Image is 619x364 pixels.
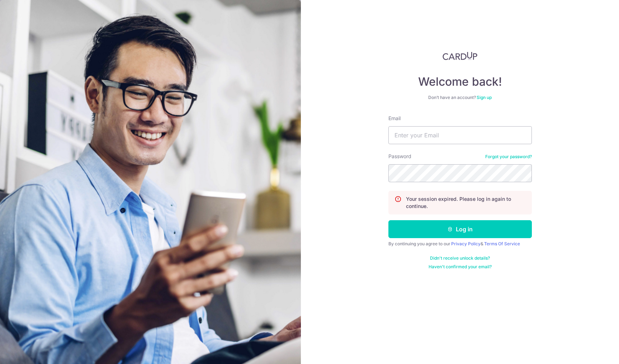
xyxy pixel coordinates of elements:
[388,126,532,144] input: Enter your Email
[388,75,532,89] h4: Welcome back!
[388,220,532,238] button: Log in
[406,195,526,210] p: Your session expired. Please log in again to continue.
[388,95,532,100] div: Don’t have an account?
[388,241,532,247] div: By continuing you agree to our &
[485,154,532,160] a: Forgot your password?
[388,153,411,160] label: Password
[388,115,401,122] label: Email
[430,255,490,261] a: Didn't receive unlock details?
[443,52,478,60] img: CardUp Logo
[451,241,481,246] a: Privacy Policy
[477,95,492,100] a: Sign up
[484,241,520,246] a: Terms Of Service
[429,264,492,270] a: Haven't confirmed your email?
